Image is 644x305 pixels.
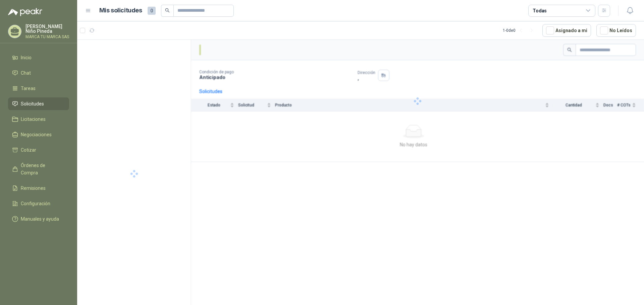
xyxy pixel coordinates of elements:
[8,213,69,225] a: Manuales y ayuda
[25,24,69,33] p: [PERSON_NAME] Niño Pineda
[8,144,69,156] a: Cotizar
[25,35,69,39] p: MARCA TU MARCA SAS
[8,159,69,179] a: Órdenes de Compra
[21,116,46,123] span: Licitaciones
[21,131,52,138] span: Negociaciones
[99,6,142,15] h1: Mis solicitudes
[21,146,36,154] span: Cotizar
[21,162,63,176] span: Órdenes de Compra
[8,67,69,79] a: Chat
[148,7,156,15] span: 0
[21,54,32,61] span: Inicio
[8,182,69,195] a: Remisiones
[596,24,636,37] button: No Leídos
[533,7,547,14] div: Todas
[8,97,69,110] a: Solicitudes
[21,85,36,92] span: Tareas
[8,51,69,64] a: Inicio
[165,8,170,13] span: search
[8,128,69,141] a: Negociaciones
[21,200,50,207] span: Configuración
[542,24,591,37] button: Asignado a mi
[21,100,44,107] span: Solicitudes
[21,184,46,192] span: Remisiones
[21,69,31,77] span: Chat
[503,25,537,36] div: 1 - 0 de 0
[8,82,69,95] a: Tareas
[8,197,69,210] a: Configuración
[8,113,69,126] a: Licitaciones
[21,215,59,223] span: Manuales y ayuda
[8,8,42,16] img: Logo peakr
